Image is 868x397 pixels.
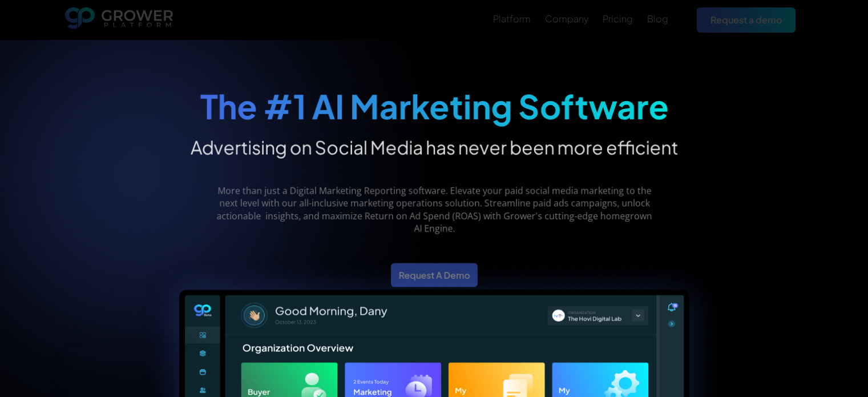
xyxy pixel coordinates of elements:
div: Company [545,13,588,24]
p: More than just a Digital Marketing Reporting software. Elevate your paid social media marketing t... [208,185,660,235]
h2: Advertising on Social Media has never been more efficient [190,136,677,159]
div: Platform [493,13,531,24]
a: Platform [493,12,531,26]
strong: The #1 AI Marketing Software [200,85,669,127]
div: Blog [647,13,668,24]
div: Pricing [603,13,633,24]
a: home [65,7,173,33]
a: Request A Demo [391,263,478,287]
a: Blog [647,12,668,26]
a: Pricing [603,12,633,26]
a: Company [545,12,588,26]
a: Request a demo [697,7,796,32]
